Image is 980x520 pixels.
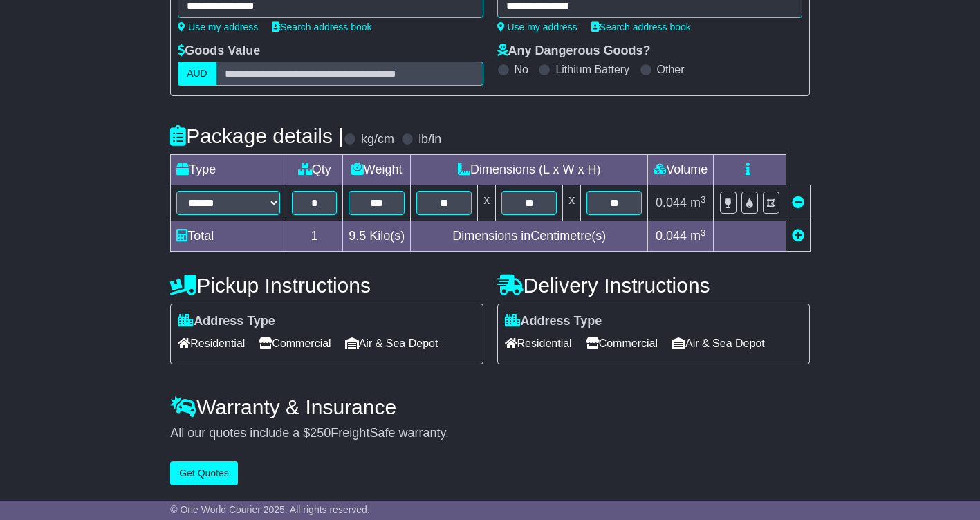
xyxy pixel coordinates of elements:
td: Type [171,155,286,185]
span: Residential [178,333,245,354]
span: Commercial [586,333,658,354]
label: AUD [178,62,216,86]
span: 250 [310,426,331,440]
span: Residential [505,333,572,354]
td: x [563,185,581,221]
td: Total [171,221,286,252]
label: Goods Value [178,44,260,59]
td: Weight [343,155,411,185]
h4: Delivery Instructions [497,274,810,297]
span: 9.5 [349,229,366,243]
td: 1 [286,221,343,252]
td: Dimensions (L x W x H) [411,155,648,185]
span: m [690,196,706,210]
h4: Package details | [170,124,344,147]
button: Get Quotes [170,461,238,485]
label: No [515,63,528,76]
td: x [478,185,496,221]
span: © One World Courier 2025. All rights reserved. [170,504,370,515]
sup: 3 [701,194,706,205]
span: m [690,229,706,243]
label: kg/cm [361,132,394,147]
label: Other [657,63,685,76]
a: Remove this item [792,196,804,210]
td: Volume [648,155,714,185]
a: Use my address [497,21,577,32]
a: Add new item [792,229,804,243]
div: All our quotes include a $ FreightSafe warranty. [170,426,810,441]
h4: Pickup Instructions [170,274,483,297]
td: Kilo(s) [343,221,411,252]
span: Commercial [259,333,331,354]
h4: Warranty & Insurance [170,396,810,418]
label: Any Dangerous Goods? [497,44,651,59]
label: lb/in [418,132,441,147]
a: Search address book [591,21,691,32]
span: 0.044 [656,196,687,210]
sup: 3 [701,228,706,238]
span: Air & Sea Depot [345,333,438,354]
span: 0.044 [656,229,687,243]
td: Qty [286,155,343,185]
td: Dimensions in Centimetre(s) [411,221,648,252]
a: Search address book [272,21,371,32]
span: Air & Sea Depot [672,333,765,354]
label: Address Type [505,314,602,329]
a: Use my address [178,21,258,32]
label: Address Type [178,314,275,329]
label: Lithium Battery [555,63,629,76]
